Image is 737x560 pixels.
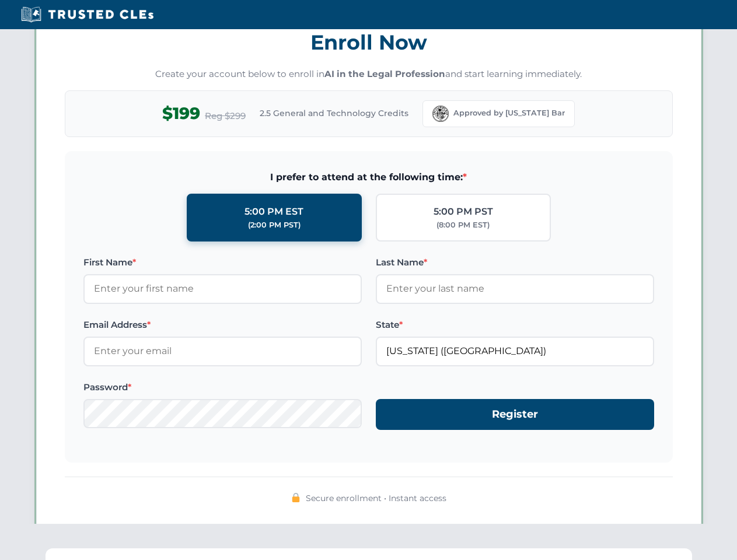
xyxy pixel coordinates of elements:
[432,106,449,122] img: Florida Bar
[376,256,654,269] label: Last Name
[260,107,408,120] span: 2.5 General and Technology Credits
[453,107,565,119] span: Approved by [US_STATE] Bar
[83,337,362,366] input: Enter your email
[83,256,362,269] label: First Name
[324,68,445,79] strong: AI in the Legal Profession
[291,493,301,502] img: 🔒
[248,219,301,231] div: (2:00 PM PST)
[376,274,654,303] input: Enter your last name
[376,337,654,366] input: Florida (FL)
[376,318,654,332] label: State
[205,109,246,123] span: Reg $299
[83,318,362,332] label: Email Address
[65,68,673,81] p: Create your account below to enroll in and start learning immediately.
[83,274,362,303] input: Enter your first name
[162,100,200,127] span: $199
[436,219,490,231] div: (8:00 PM EST)
[244,204,303,219] div: 5:00 PM EST
[306,492,446,505] span: Secure enrollment • Instant access
[434,204,493,219] div: 5:00 PM PST
[65,24,673,61] h3: Enroll Now
[83,170,654,185] span: I prefer to attend at the following time:
[83,380,362,394] label: Password
[18,6,157,23] img: Trusted CLEs
[376,399,654,430] button: Register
